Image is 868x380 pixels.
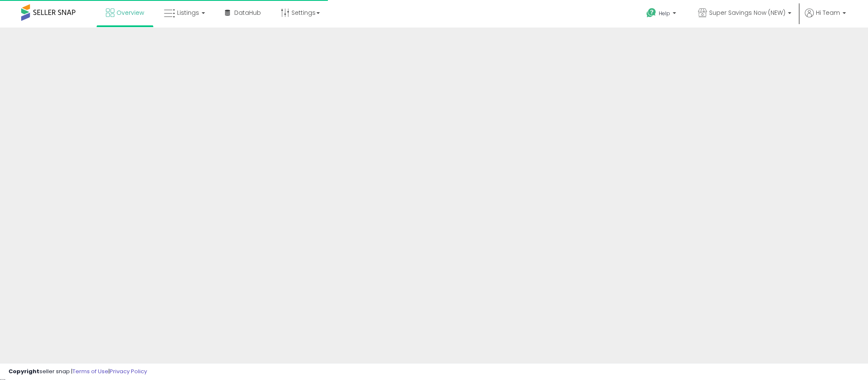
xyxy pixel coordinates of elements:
span: Help [659,10,670,17]
span: Hi Team [816,8,840,17]
a: Hi Team [805,8,846,28]
strong: Copyright [8,367,39,375]
i: Get Help [646,8,657,18]
span: Listings [177,8,199,17]
a: Terms of Use [72,367,108,375]
a: Help [640,1,685,28]
span: Overview [116,8,144,17]
a: Privacy Policy [110,367,147,375]
span: Super Savings Now (NEW) [709,8,785,17]
span: DataHub [234,8,261,17]
div: seller snap | | [8,368,147,376]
